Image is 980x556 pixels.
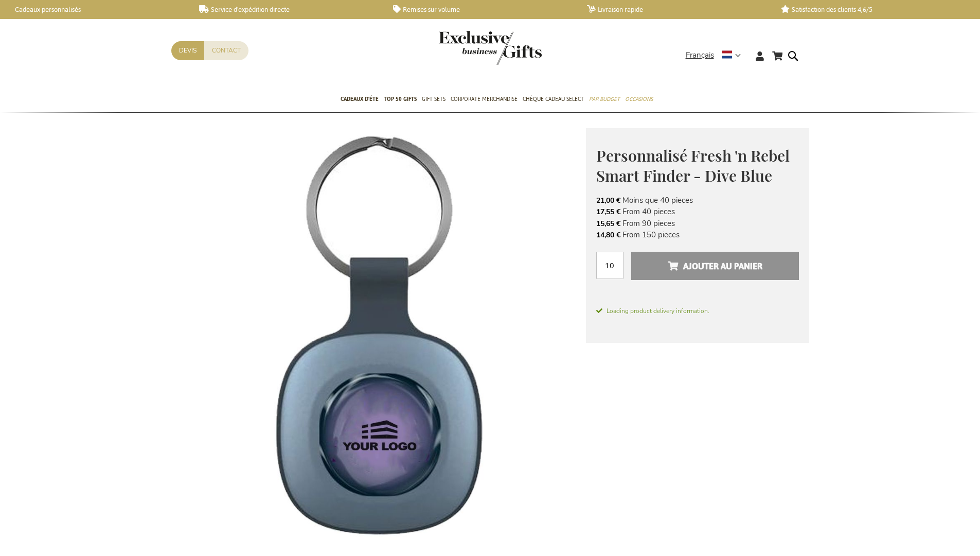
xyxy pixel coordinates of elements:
a: Cadeaux D'Éte [341,87,379,113]
span: 17,55 € [596,207,620,217]
input: Qté [596,252,623,279]
span: Cadeaux D'Éte [341,94,379,105]
span: Corporate Merchandise [451,94,518,105]
span: 15,65 € [596,219,620,229]
a: Livraison rapide [587,5,764,14]
a: Occasions [625,87,653,113]
span: TOP 50 Gifts [384,94,417,105]
span: Français [686,49,714,61]
a: Remises sur volume [393,5,571,14]
li: From 40 pieces [596,206,799,217]
span: Loading product delivery information. [596,306,799,316]
span: Personnalisé Fresh 'n Rebel Smart Finder - Dive Blue [596,145,790,186]
span: Occasions [625,94,653,105]
a: TOP 50 Gifts [384,87,417,113]
a: Contact [204,41,248,60]
a: Par budget [589,87,620,113]
li: From 150 pieces [596,229,799,240]
span: 14,80 € [596,230,620,240]
span: Par budget [589,94,620,105]
span: Gift Sets [422,94,446,105]
a: Chèque Cadeau Select [523,87,584,113]
img: Exclusive Business gifts logo [439,31,542,65]
img: Personalised Fresh 'n Rebel Smart Finder - Dive Blue [171,128,586,543]
li: Moins que 40 pieces [596,195,799,206]
span: 21,00 € [596,196,620,205]
a: Corporate Merchandise [451,87,518,113]
a: Service d'expédition directe [199,5,377,14]
a: Devis [171,41,204,60]
a: store logo [439,31,490,65]
span: Chèque Cadeau Select [523,94,584,105]
li: From 90 pieces [596,218,799,229]
a: Gift Sets [422,87,446,113]
a: Cadeaux personnalisés [5,5,183,14]
a: Satisfaction des clients 4,6/5 [781,5,958,14]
